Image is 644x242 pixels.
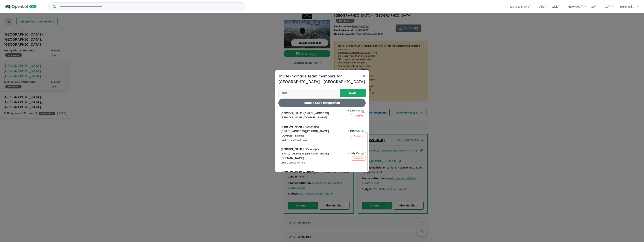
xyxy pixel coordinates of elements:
div: [EMAIL_ADDRESS][PERSON_NAME][DOMAIN_NAME] [281,151,343,160]
span: On [356,108,360,114]
div: [PERSON_NAME][EMAIL_ADDRESS][PERSON_NAME][DOMAIN_NAME] [281,111,343,120]
span: × [363,73,366,78]
strong: [PERSON_NAME] [281,147,304,151]
div: Notify: [347,129,360,134]
div: Notify: [347,108,360,114]
button: Remove [351,134,366,138]
button: Enable CRM Integration [278,99,366,107]
div: Last access: [281,138,343,143]
button: Remove [351,157,366,161]
img: Openlot PRO Logo White [5,4,37,9]
input: Try estate name, suburb, builder or developer [57,3,245,11]
span: neroli@j... [620,5,634,8]
button: Remove [351,114,366,118]
div: - Agent [281,170,343,174]
span: [DATE] [296,161,305,164]
span: On [356,129,360,134]
div: Last access: [281,160,343,165]
div: - Developer [281,125,343,129]
div: [EMAIL_ADDRESS][PERSON_NAME][DOMAIN_NAME] [281,129,343,138]
span: On [356,151,360,156]
strong: [PERSON_NAME] [281,170,304,173]
span: Just now [296,138,307,142]
div: Notify: [347,151,360,156]
h5: Invite/manage team members for [GEOGRAPHIC_DATA] - [GEOGRAPHIC_DATA] [278,73,366,85]
strong: [PERSON_NAME] [281,125,304,128]
button: Invite [340,89,366,97]
div: - Developer [281,147,343,151]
